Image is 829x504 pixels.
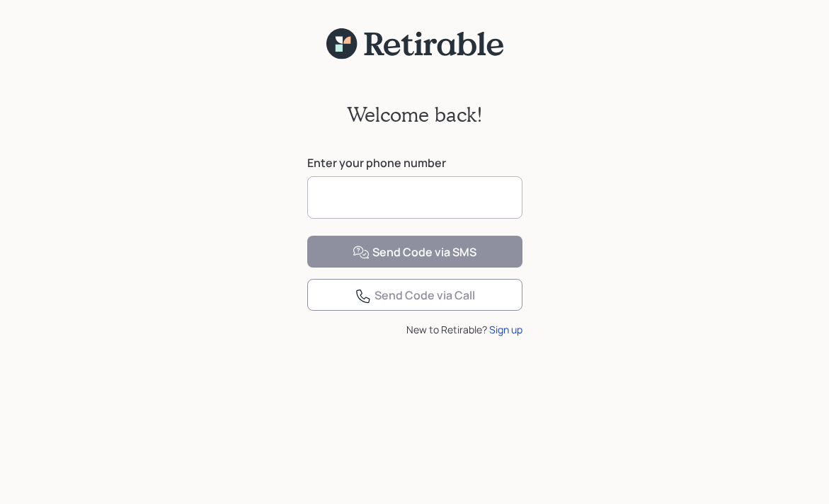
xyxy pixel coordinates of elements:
div: New to Retirable? [307,322,522,337]
button: Send Code via Call [307,279,522,311]
label: Enter your phone number [307,155,522,171]
div: Sign up [489,322,522,337]
div: Send Code via Call [355,287,475,304]
button: Send Code via SMS [307,236,522,268]
div: Send Code via SMS [353,244,476,261]
h2: Welcome back! [347,103,483,127]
